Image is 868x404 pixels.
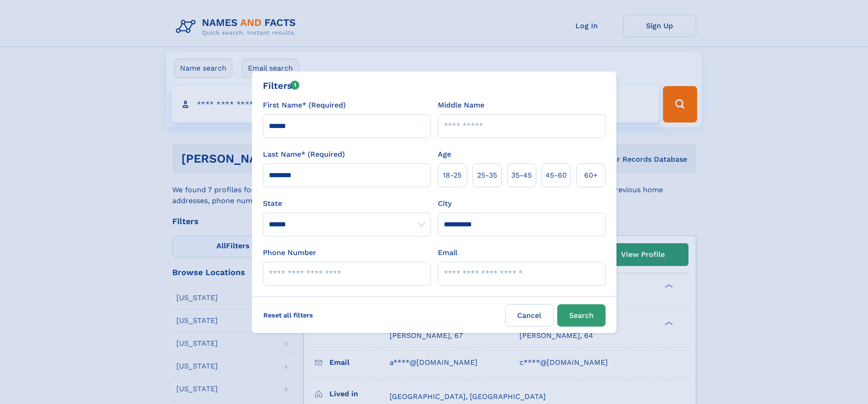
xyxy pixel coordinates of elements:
[505,304,554,327] label: Cancel
[438,247,457,258] label: Email
[438,100,484,111] label: Middle Name
[443,170,462,181] span: 18‑25
[511,170,532,181] span: 35‑45
[263,198,431,209] label: State
[477,170,497,181] span: 25‑35
[257,304,319,326] label: Reset all filters
[263,149,345,160] label: Last Name* (Required)
[438,149,451,160] label: Age
[545,170,567,181] span: 45‑60
[263,79,300,92] div: Filters
[263,100,346,111] label: First Name* (Required)
[584,170,598,181] span: 60+
[438,198,452,209] label: City
[263,247,316,258] label: Phone Number
[557,304,606,327] button: Search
